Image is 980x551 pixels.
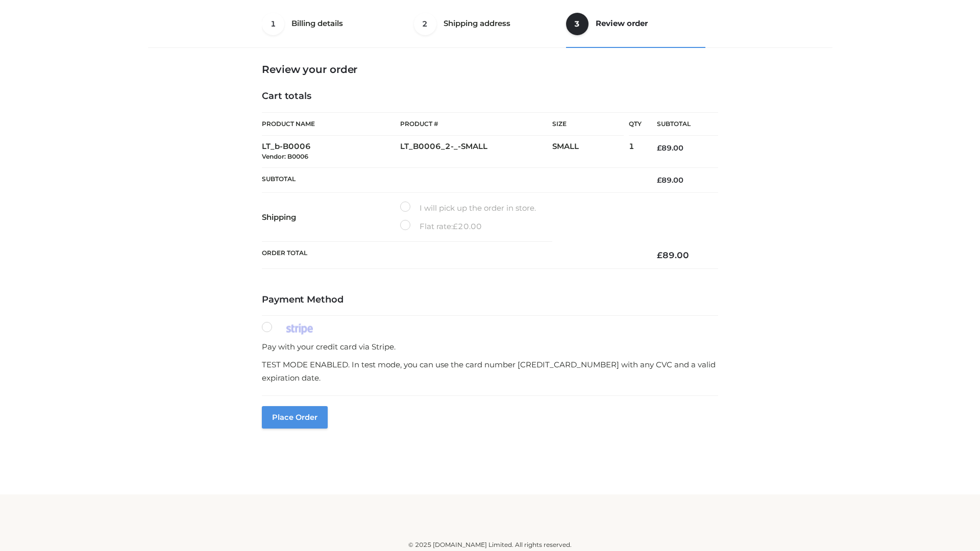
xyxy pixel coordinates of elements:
th: Shipping [262,193,400,242]
label: Flat rate: [400,220,482,233]
th: Size [552,113,624,136]
span: £ [453,221,458,231]
th: Order Total [262,242,642,269]
th: Subtotal [642,113,718,136]
span: £ [657,176,661,185]
bdi: 89.00 [657,250,689,260]
td: LT_b-B0006 [262,136,400,168]
label: I will pick up the order in store. [400,202,536,215]
th: Qty [629,112,642,136]
p: TEST MODE ENABLED. In test mode, you can use the card number [CREDIT_CARD_NUMBER] with any CVC an... [262,358,718,384]
small: Vendor: B0006 [262,153,308,160]
span: £ [657,250,663,260]
h4: Payment Method [262,294,718,306]
h3: Review your order [262,63,718,76]
h4: Cart totals [262,91,718,102]
span: £ [657,143,661,153]
div: © 2025 [DOMAIN_NAME] Limited. All rights reserved. [152,540,828,550]
th: Product # [400,112,552,136]
td: SMALL [552,136,629,168]
bdi: 89.00 [657,176,683,185]
bdi: 89.00 [657,143,683,153]
th: Product Name [262,112,400,136]
p: Pay with your credit card via Stripe. [262,340,718,354]
bdi: 20.00 [453,221,482,231]
button: Place order [262,406,328,429]
td: LT_B0006_2-_-SMALL [400,136,552,168]
th: Subtotal [262,167,642,192]
td: 1 [629,136,642,168]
